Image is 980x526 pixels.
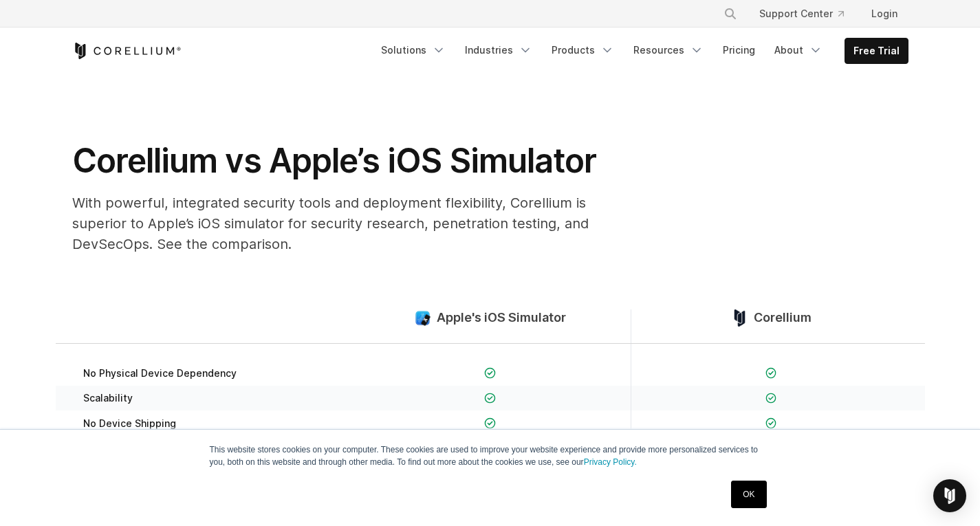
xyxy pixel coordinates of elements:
a: Free Trial [845,39,908,63]
img: Checkmark [765,393,777,404]
img: Checkmark [765,367,777,379]
a: Support Center [748,1,855,26]
img: Checkmark [484,393,496,404]
img: compare_ios-simulator--large [414,309,431,327]
a: OK [731,481,766,508]
div: Navigation Menu [373,38,908,64]
button: Search [718,1,743,26]
img: Checkmark [765,417,777,429]
a: Privacy Policy. [584,457,637,467]
span: Corellium [754,310,812,326]
div: Navigation Menu [707,1,908,26]
span: Scalability [83,392,133,404]
img: Checkmark [484,367,496,379]
a: Resources [625,38,712,63]
p: This website stores cookies on your computer. These cookies are used to improve your website expe... [210,443,771,468]
span: Apple's iOS Simulator [437,310,566,326]
a: Products [543,38,622,63]
a: Login [860,1,908,26]
h1: Corellium vs Apple’s iOS Simulator [72,140,622,182]
img: Checkmark [484,417,496,429]
a: Solutions [373,38,454,63]
div: Open Intercom Messenger [933,479,966,512]
a: About [766,38,831,63]
p: With powerful, integrated security tools and deployment flexibility, Corellium is superior to App... [72,193,622,254]
span: No Physical Device Dependency [83,367,237,380]
a: Industries [457,38,541,63]
span: No Device Shipping [83,417,176,430]
a: Corellium Home [72,43,182,59]
a: Pricing [715,38,763,63]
